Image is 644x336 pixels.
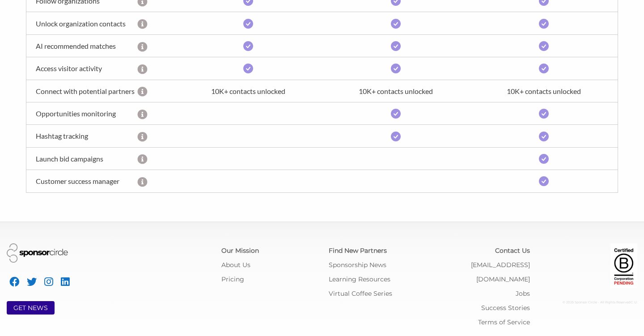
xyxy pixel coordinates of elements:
a: Our Mission [221,247,259,255]
a: Find New Partners [329,247,387,255]
img: i [391,41,401,51]
img: i [539,109,549,119]
div: 10K+ contacts unlocked [322,87,470,95]
div: Connect with potential partners [26,87,137,95]
img: i [391,132,401,141]
a: Jobs [516,289,530,298]
div: Launch bid campaigns [26,154,137,163]
img: Sponsor Circle Logo [7,243,68,263]
img: i [539,154,549,164]
a: About Us [221,261,250,269]
a: Contact Us [495,247,530,255]
div: Unlock organization contacts [26,19,137,28]
div: 10K+ contacts unlocked [470,87,618,95]
img: i [391,19,401,29]
a: Virtual Coffee Series [329,289,392,298]
div: Hashtag tracking [26,132,137,140]
div: Access visitor activity [26,64,137,72]
a: Learning Resources [329,275,390,283]
img: i [539,132,549,141]
img: Certified Corporation Pending Logo [610,243,637,288]
img: i [539,64,549,73]
a: Pricing [221,275,244,283]
img: i [391,109,401,119]
img: i [539,176,549,186]
img: i [243,41,253,51]
div: Customer success manager [26,177,137,185]
div: 10K+ contacts unlocked [174,87,322,95]
div: AI recommended matches [26,42,137,50]
a: Terms of Service [478,318,530,326]
a: GET NEWS [13,304,48,312]
img: i [243,64,253,73]
a: Success Stories [481,304,530,312]
a: [EMAIL_ADDRESS][DOMAIN_NAME] [471,261,530,283]
img: i [391,64,401,73]
div: Opportunities monitoring [26,109,137,118]
span: C: U: [631,300,637,304]
img: i [243,19,253,29]
div: © 2025 Sponsor Circle - All Rights Reserved [543,295,637,310]
img: i [539,41,549,51]
img: i [539,19,549,29]
a: Sponsorship News [329,261,386,269]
